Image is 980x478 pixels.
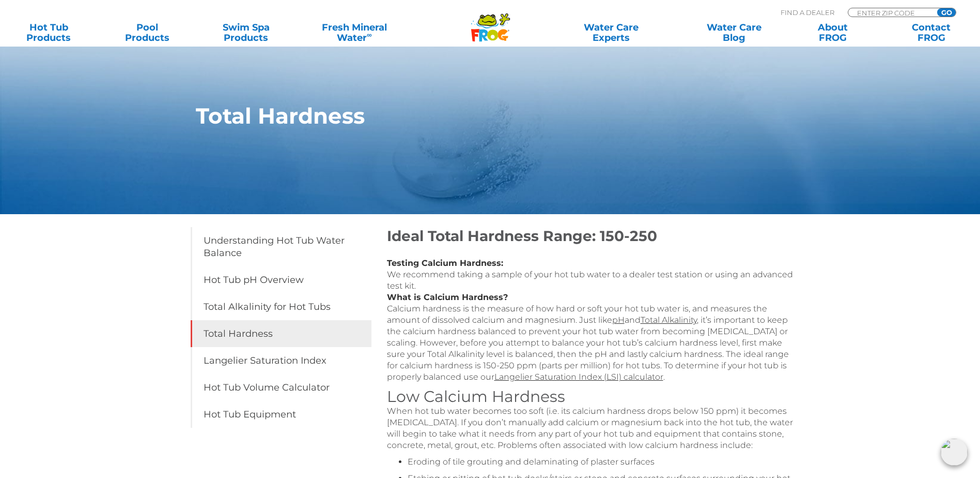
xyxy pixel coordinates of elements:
[191,374,371,401] a: Hot Tub Volume Calculator
[109,22,186,43] a: PoolProducts
[387,258,503,268] strong: Testing Calcium Hardness:
[408,456,800,468] li: Eroding of tile grouting and delaminating of plaster surfaces
[856,8,926,17] input: Zip Code Form
[191,266,371,293] a: Hot Tub pH Overview
[387,292,508,302] strong: What is Calcium Hardness?
[208,22,285,43] a: Swim SpaProducts
[387,388,800,406] h3: Low Calcium Hardness
[781,8,834,17] p: Find A Dealer
[387,406,800,451] p: When hot tub water becomes too soft (i.e. its calcium hardness drops below 150 ppm) it becomes [M...
[695,22,772,43] a: Water CareBlog
[387,258,800,383] p: We recommend taking a sample of your hot tub water to a dealer test station or using an advanced ...
[641,315,697,325] a: Total Alkalinity
[494,372,663,382] a: Langelier Saturation Index (LSI) calculator
[367,31,372,39] sup: ∞
[937,8,956,17] input: GO
[10,22,87,43] a: Hot TubProducts
[191,401,371,428] a: Hot Tub Equipment
[191,320,371,347] a: Total Hardness
[196,103,738,128] h1: Total Hardness
[893,22,970,43] a: ContactFROG
[191,347,371,374] a: Langelier Saturation Index
[387,227,800,245] h2: Ideal Total Hardness Range: 150-250
[794,22,871,43] a: AboutFROG
[191,293,371,320] a: Total Alkalinity for Hot Tubs
[941,439,968,466] img: openIcon
[191,227,371,266] a: Understanding Hot Tub Water Balance
[306,22,402,43] a: Fresh MineralWater∞
[549,22,674,43] a: Water CareExperts
[612,315,625,325] a: pH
